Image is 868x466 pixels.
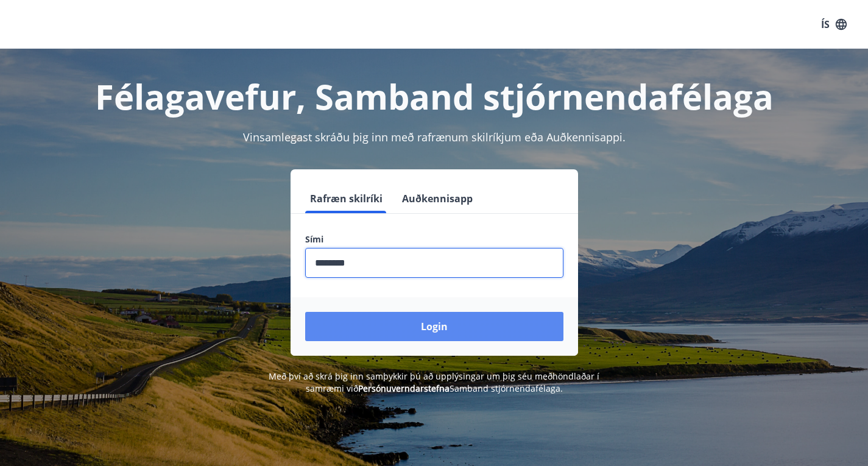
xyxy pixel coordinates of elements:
[15,73,853,119] h1: Félagavefur, Samband stjórnendafélaga
[243,130,626,144] span: Vinsamlegast skráðu þig inn með rafrænum skilríkjum eða Auðkennisappi.
[305,233,563,245] label: Sími
[305,184,387,213] button: Rafræn skilríki
[358,383,450,394] a: Persónuverndarstefna
[814,13,853,35] button: ÍS
[305,312,563,341] button: Login
[397,184,478,213] button: Auðkennisapp
[269,370,599,394] span: Með því að skrá þig inn samþykkir þú að upplýsingar um þig séu meðhöndlaðar í samræmi við Samband...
